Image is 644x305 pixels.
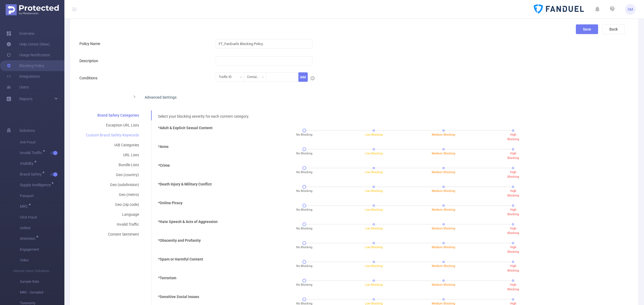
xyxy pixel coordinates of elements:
span: Solutions [19,125,35,136]
span: Medium Blocking [432,208,455,211]
b: *Obscenity and Profanity [158,238,201,243]
span: Low Blocking [365,283,383,287]
i: icon: right [133,95,136,98]
label: Conditions [79,76,100,80]
span: Medium Blocking [432,246,455,249]
span: High Blocking [507,264,519,272]
div: Bundle Lists [79,160,145,170]
span: Low Blocking [365,246,383,249]
span: No Blocking [296,170,312,175]
a: Usage Notification [6,50,50,60]
a: Help Center (New) [6,39,50,50]
span: No Blocking [296,245,312,250]
button: Save [576,24,598,34]
span: High Blocking [507,208,519,216]
div: Invalid Traffic [79,220,145,229]
span: Engagement [20,244,64,255]
a: Overview [6,28,35,39]
b: *Hate Speech & Acts of Aggression [158,220,218,224]
span: Brand Safety [20,172,43,176]
img: Protected Media [6,4,59,15]
div: Exception URL Lists [79,120,145,130]
span: High Blocking [507,246,519,254]
a: Blocking Policy [6,60,44,71]
span: No Blocking [296,264,312,269]
span: Medium Blocking [432,189,455,193]
span: Low Blocking [365,170,383,174]
span: Low Blocking [365,133,383,136]
div: Geo (zip code) [79,200,145,210]
span: High Blocking [507,227,519,235]
span: Attention [20,237,37,240]
span: No Blocking [296,133,312,137]
span: High Blocking [507,189,519,197]
span: Visibility [20,162,35,165]
div: Geo (metro) [79,190,145,200]
button: Back [602,24,625,34]
span: Low Blocking [365,227,383,230]
div: URL Lists [79,150,145,160]
i: icon: info-circle [311,76,314,80]
span: High Blocking [507,152,519,160]
span: Medium Blocking [432,264,455,268]
span: High Blocking [507,133,519,141]
span: No Blocking [296,283,312,287]
label: Policy Name [79,42,103,46]
div: icon: rightAdvanced Settings [129,91,456,102]
span: Medium Blocking [432,227,455,230]
div: Content Sentiment [79,229,145,239]
span: Low Blocking [365,152,383,155]
div: Brand Safety Categories [79,110,145,120]
b: *Adult & Explicit Sexual Content [158,126,213,130]
span: Video [20,255,64,266]
span: No Blocking [296,226,312,231]
span: Sample Rate [20,276,64,287]
span: MRC [20,204,30,208]
div: Traffic ID [219,73,235,81]
span: SM [628,4,633,15]
a: Integrations [6,71,40,82]
span: MRC - Sampled [20,287,64,298]
span: Invalid Traffic [20,151,44,155]
span: Medium Blocking [432,152,455,155]
span: Unified [20,223,64,233]
div: Language [79,210,145,220]
span: No Blocking [296,151,312,156]
b: *Terrorism [158,276,176,280]
span: High Blocking [507,170,519,178]
i: icon: down [239,76,243,79]
span: No Blocking [296,189,312,194]
span: Low Blocking [365,264,383,268]
b: *Sensitive Social Issues [158,295,199,299]
b: *Spam or Harmful Content [158,257,203,261]
div: IAB Categories [79,140,145,150]
span: Low Blocking [365,208,383,211]
span: No Blocking [296,208,312,212]
span: Supply Intelligence [20,183,53,187]
div: Geo (country) [79,170,145,180]
b: *Death Injury & Military Conflict [158,182,212,186]
b: *Arms [158,144,169,149]
a: Users [6,82,29,92]
div: Contains [247,73,264,81]
span: Passport [20,191,64,201]
span: Anti-Fraud [20,137,64,148]
i: icon: down [261,76,265,79]
button: Add [298,72,308,82]
span: Medium Blocking [432,133,455,136]
span: Medium Blocking [432,170,455,174]
b: *Online Piracy [158,201,182,205]
b: *Crime [158,163,170,168]
div: Geo (subdivision) [79,180,145,190]
div: Custom Brand Safety Keywords [79,130,145,140]
span: Reports [19,97,32,101]
span: High Blocking [507,283,519,291]
label: Description [79,59,101,63]
span: Low Blocking [365,189,383,193]
span: Medium Blocking [432,283,455,287]
span: Click Fraud [20,212,64,223]
a: Reports [19,94,32,104]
